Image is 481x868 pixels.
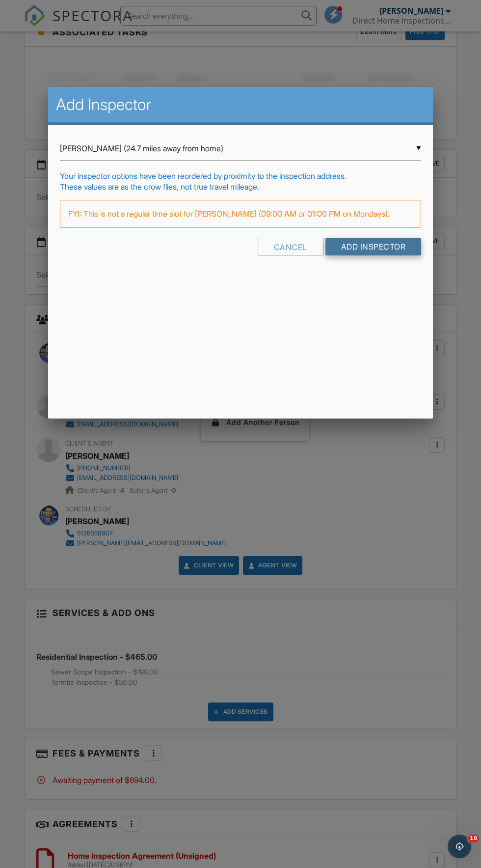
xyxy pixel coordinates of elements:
div: These values are as the crow flies, not true travel mileage. [60,181,421,192]
input: Add Inspector [325,238,422,255]
div: Cancel [258,238,323,255]
h2: Add Inspector [56,95,425,114]
iframe: Intercom live chat [448,835,471,858]
span: 10 [468,835,479,842]
div: Your inspector options have been reordered by proximity to the inspection address. [60,170,421,181]
div: FYI: This is not a regular time slot for [PERSON_NAME] (09:00 AM or 01:00 PM on Mondays). [60,200,421,227]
